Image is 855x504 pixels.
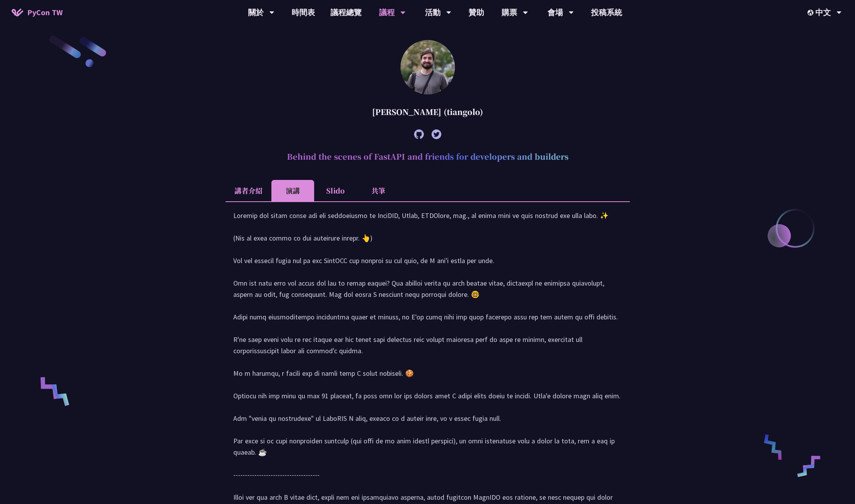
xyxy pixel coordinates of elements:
img: Home icon of PyCon TW 2025 [12,9,23,16]
li: 共筆 [357,180,400,201]
li: 演講 [271,180,314,201]
img: Locale Icon [808,10,815,16]
li: Slido [314,180,357,201]
img: Sebastián Ramírez (tiangolo) [400,40,455,94]
li: 講者介紹 [226,180,271,201]
h2: Behind the scenes of FastAPI and friends for developers and builders [226,145,630,168]
div: [PERSON_NAME] (tiangolo) [226,100,630,124]
a: PyCon TW [4,3,70,22]
span: PyCon TW [27,7,63,18]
